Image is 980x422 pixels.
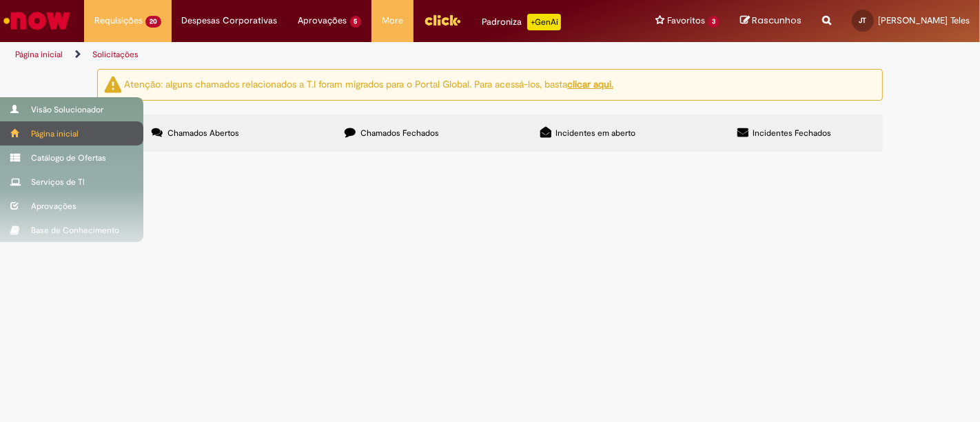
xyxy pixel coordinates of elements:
[350,16,362,28] span: 5
[527,14,561,30] p: +GenAi
[145,16,161,28] span: 20
[182,14,278,28] span: Despesas Corporativas
[753,128,832,139] span: Incidentes Fechados
[878,14,970,26] span: [PERSON_NAME] Teles
[708,16,719,28] span: 3
[482,14,561,30] div: Padroniza
[360,128,439,139] span: Chamados Fechados
[752,14,802,27] span: Rascunhos
[567,78,613,90] a: clicar aqui.
[10,42,643,68] ul: Trilhas de página
[94,14,143,28] span: Requisições
[1,7,72,34] img: ServiceNow
[124,78,613,90] ng-bind-html: Atenção: alguns chamados relacionados a T.I foram migrados para o Portal Global. Para acessá-los,...
[424,10,461,30] img: click_logo_yellow_360x200.png
[859,16,867,25] span: JT
[298,14,347,28] span: Aprovações
[556,128,636,139] span: Incidentes em aberto
[15,49,63,60] a: Página inicial
[740,14,802,28] a: Rascunhos
[667,14,705,28] span: Favoritos
[382,14,403,28] span: More
[167,128,239,139] span: Chamados Abertos
[92,49,139,60] a: Solicitações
